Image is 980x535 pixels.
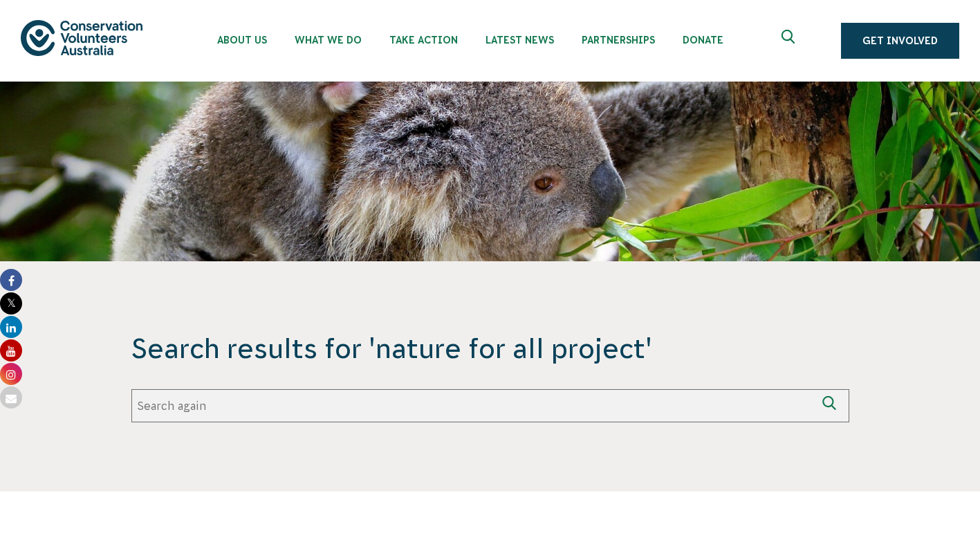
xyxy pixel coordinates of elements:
span: Partnerships [582,35,655,46]
img: logo.svg [21,20,142,55]
span: What We Do [295,35,362,46]
span: Donate [683,35,723,46]
button: Expand search box Close search box [773,24,806,57]
a: Get Involved [841,23,959,59]
span: About Us [217,35,267,46]
span: Latest News [486,35,554,46]
input: Search again [131,389,816,422]
span: Search results for 'nature for all project' [131,330,849,366]
span: Expand search box [782,30,799,52]
span: Take Action [389,35,458,46]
